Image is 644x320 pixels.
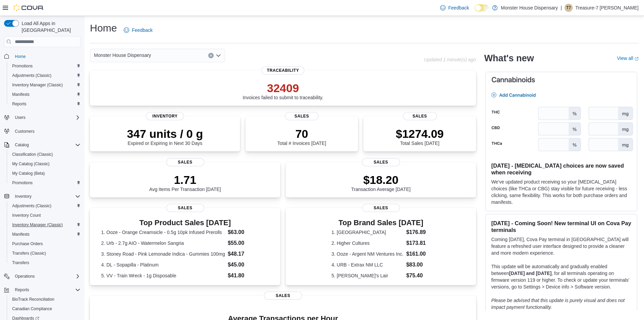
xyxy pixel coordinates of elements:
input: Dark Mode [475,4,489,12]
a: Promotions [9,179,35,187]
span: Inventory [146,112,184,120]
dd: $63.00 [228,228,269,236]
span: Users [15,115,25,120]
a: Purchase Orders [9,240,46,248]
span: Transfers [9,259,80,267]
button: Canadian Compliance [7,304,83,314]
span: Catalog [12,141,80,149]
button: Adjustments (Classic) [7,71,83,80]
button: Inventory Count [7,211,83,220]
h1: Home [90,21,117,35]
button: Adjustments (Classic) [7,201,83,211]
svg: External link [635,57,639,61]
a: My Catalog (Classic) [9,160,52,168]
p: | [560,4,562,12]
span: Transfers (Classic) [9,249,80,257]
button: Reports [1,285,83,295]
dt: 2. Higher Cultures [331,240,403,247]
span: Inventory Manager (Classic) [9,221,80,229]
span: Classification (Classic) [12,152,53,157]
h2: What's new [484,53,534,64]
h3: [DATE] - Coming Soon! New terminal UI on Cova Pay terminals [491,220,631,233]
span: Inventory Manager (Classic) [12,222,63,228]
a: Adjustments (Classic) [9,202,54,210]
p: Treasure-7 [PERSON_NAME] [575,4,639,12]
p: $18.20 [351,173,411,187]
em: Please be advised that this update is purely visual and does not impact payment functionality. [491,298,625,310]
button: Inventory [12,192,34,200]
button: BioTrack Reconciliation [7,295,83,304]
span: Promotions [9,179,80,187]
strong: [DATE] and [DATE] [509,271,551,276]
span: Feedback [132,27,152,34]
span: Promotions [12,180,33,186]
div: Total Sales [DATE] [396,127,444,146]
span: Manifests [12,232,29,237]
button: Users [1,113,83,122]
p: This update will be automatically and gradually enabled between , for all terminals operating on ... [491,263,631,290]
span: Reports [9,100,80,108]
span: BioTrack Reconciliation [9,295,80,303]
a: Canadian Compliance [9,305,55,313]
a: BioTrack Reconciliation [9,295,57,303]
span: My Catalog (Beta) [9,169,80,177]
button: Manifests [7,230,83,239]
dt: 2. Urb - 2.7g AIO - Watermelon Sangria [101,240,225,247]
dt: 1. Ooze - Orange Creamsicle - 0.5g 10pk Infused Prerolls [101,229,225,236]
span: Load All Apps in [GEOGRAPHIC_DATA] [19,20,80,34]
span: Adjustments (Classic) [12,73,51,78]
button: Catalog [12,141,31,149]
span: Catalog [15,142,29,148]
button: Operations [12,272,38,280]
span: Sales [362,204,400,212]
span: Inventory Count [9,211,80,219]
h3: [DATE] - [MEDICAL_DATA] choices are now saved when receiving [491,162,631,176]
a: Home [12,52,28,61]
button: Inventory [1,192,83,201]
h3: Top Brand Sales [DATE] [331,219,430,227]
div: Transaction Average [DATE] [351,173,411,192]
dt: 3. Ooze - Argent NM Ventures Inc. [331,251,403,257]
button: Purchase Orders [7,239,83,249]
button: Users [12,113,28,122]
p: Updated 1 minute(s) ago [424,57,476,62]
span: Feedback [448,4,469,11]
span: Manifests [9,90,80,99]
span: Users [12,113,80,122]
button: Inventory Manager (Classic) [7,220,83,230]
span: Sales [362,158,400,166]
button: Promotions [7,61,83,71]
div: Invoices failed to submit to traceability. [243,81,324,100]
dd: $45.00 [228,261,269,269]
p: 1.71 [149,173,221,187]
button: Clear input [208,53,214,58]
span: Transfers [12,260,29,265]
span: Adjustments (Classic) [9,71,80,80]
div: Treasure-7 Hazen [565,4,573,12]
span: Operations [12,272,80,280]
span: Promotions [12,63,33,69]
dd: $173.81 [406,239,430,247]
p: $1274.09 [396,127,444,141]
span: Home [12,52,80,60]
span: Reports [15,287,29,293]
span: Inventory Manager (Classic) [12,82,63,88]
a: Feedback [437,1,472,15]
p: We've updated product receiving so your [MEDICAL_DATA] choices (like THCa or CBG) stay visible fo... [491,178,631,206]
a: Classification (Classic) [9,150,56,158]
span: Operations [15,274,35,279]
button: Transfers (Classic) [7,249,83,258]
button: Manifests [7,90,83,99]
span: Reports [12,101,26,107]
button: My Catalog (Beta) [7,169,83,178]
span: My Catalog (Beta) [12,171,45,176]
dd: $83.00 [406,261,430,269]
button: Reports [12,286,32,294]
button: Promotions [7,178,83,188]
button: Customers [1,126,83,136]
a: Inventory Count [9,211,44,219]
dt: 4. DL - Sopapilla - Platinum [101,261,225,268]
span: Adjustments (Classic) [12,203,51,209]
span: My Catalog (Classic) [9,160,80,168]
a: Feedback [121,23,155,37]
